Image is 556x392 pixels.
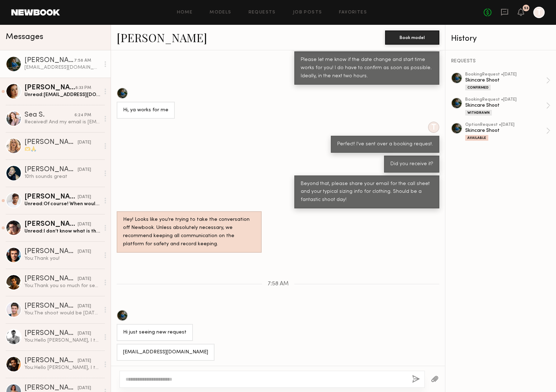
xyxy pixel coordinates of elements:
[78,276,91,282] div: [DATE]
[24,221,78,228] div: [PERSON_NAME]
[78,167,91,173] div: [DATE]
[78,385,91,392] div: [DATE]
[301,56,433,80] div: Please let me know if the date change and start time works for you! I do have to confirm as soon ...
[24,91,100,98] div: Unread: [EMAIL_ADDRESS][DOMAIN_NAME]
[24,282,100,289] div: You: Thank you so much for sending that info along! Forwarding it to the client now :)
[465,123,546,127] div: option Request • [DATE]
[24,228,100,235] div: Unread: I don’t know what is the vibe
[451,59,550,64] div: REQUESTS
[465,77,546,84] div: Skincare Shoot
[78,330,91,337] div: [DATE]
[78,358,91,364] div: [DATE]
[74,112,91,119] div: 6:24 PM
[177,10,193,15] a: Home
[210,10,231,15] a: Models
[24,201,100,207] div: Unread: Of course! When would the shoot take place? Could you share a few more details? Thanks a ...
[78,303,91,310] div: [DATE]
[24,166,78,173] div: [PERSON_NAME]
[74,57,91,64] div: 7:58 AM
[123,216,255,248] div: Hey! Looks like you’re trying to take the conversation off Newbook. Unless absolutely necessary, ...
[465,127,546,134] div: Skincare Shoot
[24,57,74,64] div: [PERSON_NAME]
[465,102,546,109] div: Skincare Shoot
[24,139,78,146] div: [PERSON_NAME]
[533,7,545,18] a: T
[6,33,43,41] span: Messages
[339,10,367,15] a: Favorites
[24,255,100,262] div: You: Thank you!
[268,281,289,287] span: 7:58 AM
[24,310,100,317] div: You: The shoot would be [DATE] or 13th. Still determining the rate with the client, but I believe...
[78,194,91,201] div: [DATE]
[465,85,491,90] div: Confirmed
[24,248,78,255] div: [PERSON_NAME]
[24,385,78,392] div: [PERSON_NAME]
[249,10,276,15] a: Requests
[24,84,75,91] div: [PERSON_NAME]
[24,64,100,71] div: [EMAIL_ADDRESS][DOMAIN_NAME]
[24,357,78,364] div: [PERSON_NAME]
[337,140,433,149] div: Perfect! I've sent over a booking request.
[123,348,208,357] div: [EMAIL_ADDRESS][DOMAIN_NAME]
[24,112,74,119] div: Sea S.
[78,221,91,228] div: [DATE]
[24,303,78,310] div: [PERSON_NAME]
[24,194,78,201] div: [PERSON_NAME]
[301,180,433,205] div: Beyond that, please share your email for the call sheet and your typical sizing info for clothing...
[24,146,100,153] div: 🫶🙏
[123,329,187,337] div: Hi just seeing new request
[24,275,78,282] div: [PERSON_NAME]
[75,85,91,91] div: 8:33 PM
[24,173,100,180] div: 10th sounds great
[24,364,100,371] div: You: Hello [PERSON_NAME], I think you would be a great fit for an upcoming video I'm planning for...
[465,135,488,141] div: Available
[123,106,168,114] div: Hi, ya works for me
[24,119,100,125] div: Received! And my email is [EMAIL_ADDRESS][DOMAIN_NAME]
[78,248,91,255] div: [DATE]
[465,123,550,141] a: optionRequest •[DATE]Skincare ShootAvailable
[451,35,550,43] div: History
[390,160,433,168] div: Did you receive it?
[465,110,492,116] div: Withdrawn
[293,10,322,15] a: Job Posts
[465,97,546,102] div: booking Request • [DATE]
[465,72,550,90] a: bookingRequest •[DATE]Skincare ShootConfirmed
[78,139,91,146] div: [DATE]
[385,30,439,45] button: Book model
[385,34,439,40] a: Book model
[24,330,78,337] div: [PERSON_NAME]
[24,337,100,344] div: You: Hello [PERSON_NAME], I think you would be a great fit for an upcoming video I'm planning for...
[465,72,546,77] div: booking Request • [DATE]
[524,6,528,10] div: 53
[117,30,207,45] a: [PERSON_NAME]
[465,97,550,116] a: bookingRequest •[DATE]Skincare ShootWithdrawn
